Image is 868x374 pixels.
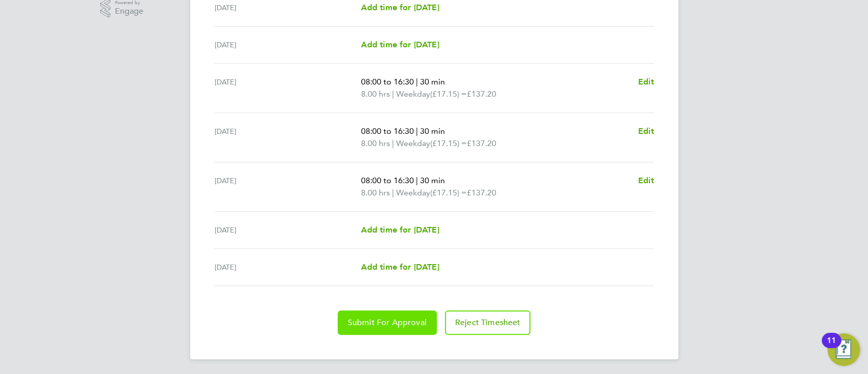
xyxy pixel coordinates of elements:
span: Add time for [DATE] [361,225,439,235]
span: Weekday [396,187,430,199]
span: Submit For Approval [348,318,427,328]
span: (£17.15) = [430,89,466,99]
span: 30 min [420,176,444,185]
span: | [392,89,394,99]
div: 11 [827,340,836,354]
div: [DATE] [215,2,361,14]
span: | [392,138,394,148]
span: Add time for [DATE] [361,3,439,12]
button: Reject Timesheet [445,310,531,335]
span: £137.20 [466,138,496,148]
span: 8.00 hrs [361,188,390,197]
span: 08:00 to 16:30 [361,77,413,87]
span: 30 min [420,77,444,87]
span: 08:00 to 16:30 [361,126,413,136]
span: Add time for [DATE] [361,40,439,49]
span: | [415,77,417,87]
div: [DATE] [215,76,361,100]
div: [DATE] [215,175,361,199]
span: | [392,188,394,197]
a: Edit [638,125,654,137]
span: £137.20 [466,89,496,99]
a: Edit [638,76,654,88]
a: Add time for [DATE] [361,224,439,236]
span: | [415,176,417,185]
span: (£17.15) = [430,188,466,197]
a: Edit [638,175,654,187]
div: [DATE] [215,125,361,150]
span: (£17.15) = [430,138,466,148]
span: | [415,126,417,136]
div: [DATE] [215,39,361,51]
span: Edit [638,176,654,185]
a: Add time for [DATE] [361,261,439,273]
span: 08:00 to 16:30 [361,176,413,185]
a: Add time for [DATE] [361,2,439,14]
a: Add time for [DATE] [361,39,439,51]
span: Edit [638,77,654,87]
span: Reject Timesheet [455,318,521,328]
span: Add time for [DATE] [361,262,439,272]
button: Submit For Approval [338,310,437,335]
span: Weekday [396,137,430,150]
span: 30 min [420,126,444,136]
span: 8.00 hrs [361,89,390,99]
span: Engage [115,7,143,16]
button: Open Resource Center, 11 new notifications [827,333,860,366]
span: Weekday [396,88,430,100]
div: [DATE] [215,261,361,273]
div: [DATE] [215,224,361,236]
span: Edit [638,126,654,136]
span: £137.20 [466,188,496,197]
span: 8.00 hrs [361,138,390,148]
